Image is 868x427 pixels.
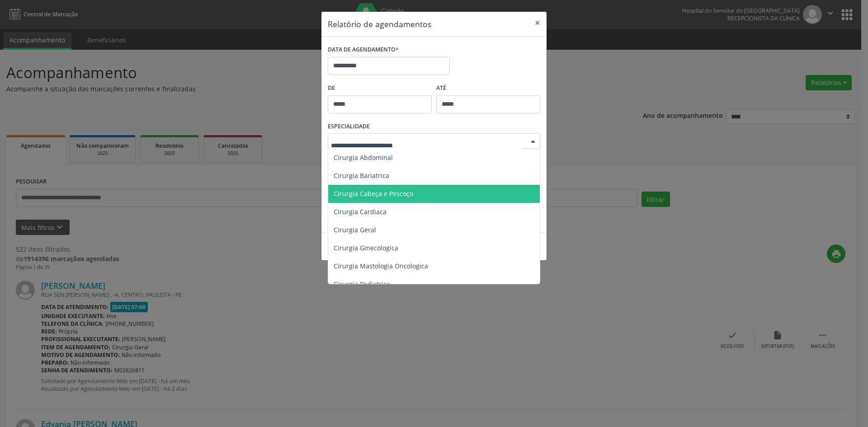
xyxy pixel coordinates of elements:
[328,81,432,95] label: De
[328,43,399,57] label: DATA DE AGENDAMENTO
[328,18,431,30] h5: Relatório de agendamentos
[436,81,540,95] label: ATÉ
[334,207,387,216] span: Cirurgia Cardiaca
[334,225,376,234] span: Cirurgia Geral
[334,244,398,252] span: Cirurgia Ginecologica
[334,153,393,162] span: Cirurgia Abdominal
[328,120,370,134] label: ESPECIALIDADE
[528,12,547,34] button: Close
[334,262,428,270] span: Cirurgia Mastologia Oncologica
[334,171,389,180] span: Cirurgia Bariatrica
[334,189,413,198] span: Cirurgia Cabeça e Pescoço
[334,280,390,288] span: Cirurgia Pediatrica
